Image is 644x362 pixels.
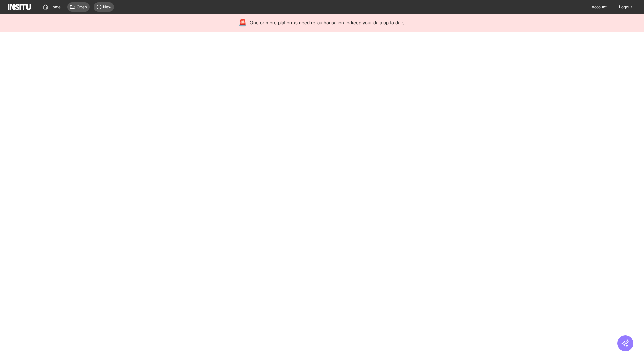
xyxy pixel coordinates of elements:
[50,4,61,10] span: Home
[8,4,31,10] img: Logo
[238,18,247,27] div: 🚨
[250,19,406,26] span: One or more platforms need re-authorisation to keep your data up to date.
[77,4,87,10] span: Open
[103,4,111,10] span: New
